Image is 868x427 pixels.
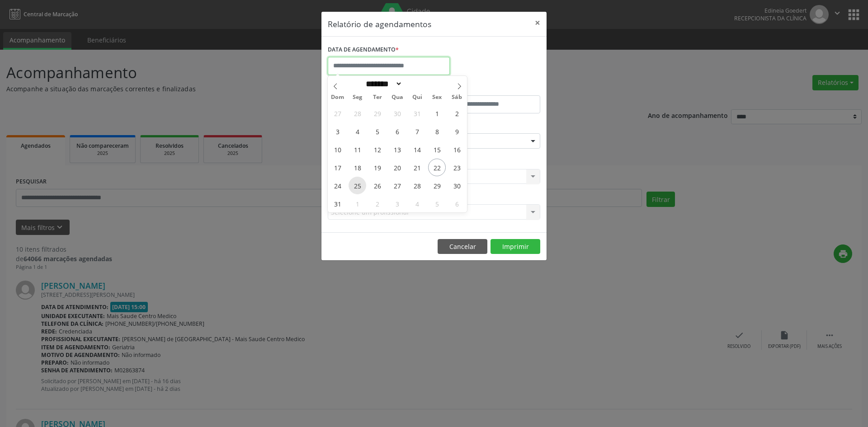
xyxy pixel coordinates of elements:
span: Agosto 20, 2025 [388,159,406,176]
span: Sáb [447,94,467,100]
span: Agosto 14, 2025 [408,141,426,158]
span: Agosto 11, 2025 [349,141,366,158]
span: Agosto 9, 2025 [448,122,466,140]
span: Agosto 1, 2025 [428,104,446,122]
select: Month [363,79,402,89]
span: Agosto 15, 2025 [428,141,446,158]
label: DATA DE AGENDAMENTO [328,43,399,57]
span: Ter [368,94,387,100]
span: Agosto 23, 2025 [448,159,466,176]
span: Agosto 17, 2025 [329,159,346,176]
span: Setembro 1, 2025 [349,195,366,212]
span: Seg [348,94,368,100]
span: Agosto 24, 2025 [329,177,346,194]
span: Julho 27, 2025 [329,104,346,122]
button: Cancelar [438,239,487,254]
span: Agosto 31, 2025 [329,195,346,212]
span: Qui [407,94,427,100]
span: Julho 28, 2025 [349,104,366,122]
span: Julho 31, 2025 [408,104,426,122]
span: Agosto 8, 2025 [428,122,446,140]
span: Agosto 29, 2025 [428,177,446,194]
span: Agosto 16, 2025 [448,141,466,158]
span: Agosto 27, 2025 [388,177,406,194]
span: Agosto 7, 2025 [408,122,426,140]
button: Close [528,12,547,34]
span: Agosto 26, 2025 [368,177,386,194]
label: ATÉ [436,81,540,95]
span: Setembro 2, 2025 [368,195,386,212]
span: Agosto 18, 2025 [349,159,366,176]
h5: Relatório de agendamentos [328,18,431,30]
button: Imprimir [491,239,540,254]
span: Agosto 6, 2025 [388,122,406,140]
span: Agosto 3, 2025 [329,122,346,140]
span: Setembro 3, 2025 [388,195,406,212]
span: Agosto 25, 2025 [349,177,366,194]
span: Agosto 28, 2025 [408,177,426,194]
span: Julho 30, 2025 [388,104,406,122]
span: Agosto 22, 2025 [428,159,446,176]
span: Agosto 21, 2025 [408,159,426,176]
span: Setembro 5, 2025 [428,195,446,212]
span: Qua [387,94,407,100]
span: Agosto 30, 2025 [448,177,466,194]
span: Agosto 5, 2025 [368,122,386,140]
span: Dom [328,94,348,100]
span: Agosto 13, 2025 [388,141,406,158]
input: Year [402,79,432,89]
span: Agosto 12, 2025 [368,141,386,158]
span: Agosto 4, 2025 [349,122,366,140]
span: Agosto 19, 2025 [368,159,386,176]
span: Julho 29, 2025 [368,104,386,122]
span: Agosto 2, 2025 [448,104,466,122]
span: Agosto 10, 2025 [329,141,346,158]
span: Setembro 6, 2025 [448,195,466,212]
span: Setembro 4, 2025 [408,195,426,212]
span: Sex [427,94,447,100]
